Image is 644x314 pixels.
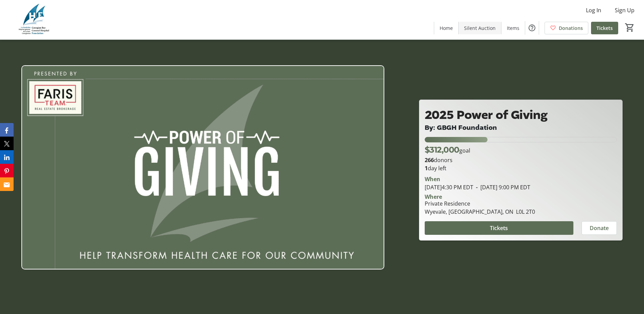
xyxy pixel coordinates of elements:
span: Log In [586,6,601,14]
button: Help [525,21,539,35]
div: Private Residence [425,199,535,208]
span: [DATE] 4:30 PM EDT [425,184,473,191]
button: Sign Up [609,5,640,16]
span: Sign Up [615,6,634,14]
span: Items [507,24,519,32]
span: Silent Auction [464,24,496,32]
button: Donate [582,221,617,235]
b: 266 [425,156,434,164]
img: Campaign CTA Media Photo [21,65,384,269]
div: When [425,175,440,183]
p: donors [425,156,617,164]
a: Tickets [591,22,618,34]
p: day left [425,164,617,172]
span: Donations [559,24,583,32]
span: [DATE] 9:00 PM EDT [473,184,530,191]
span: - [473,184,480,191]
a: Home [434,22,458,34]
span: Tickets [490,224,508,232]
button: Cart [624,21,636,34]
span: $312,000 [425,145,459,155]
img: Georgian Bay General Hospital Foundation's Logo [4,3,65,37]
div: 32.70032051282051% of fundraising goal reached [425,137,617,142]
span: By: GBGH Foundation [425,123,497,132]
span: 1 [425,164,428,172]
p: goal [425,144,470,156]
span: Tickets [596,24,613,32]
span: Home [440,24,453,32]
div: Where [425,194,442,199]
div: Wyevale, [GEOGRAPHIC_DATA], ON L0L 2T0 [425,208,535,216]
span: Donate [590,224,609,232]
span: 2025 Power of Giving [425,107,548,123]
button: Tickets [425,221,573,235]
a: Items [501,22,525,34]
a: Donations [545,22,588,34]
a: Silent Auction [459,22,501,34]
button: Log In [581,5,607,16]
